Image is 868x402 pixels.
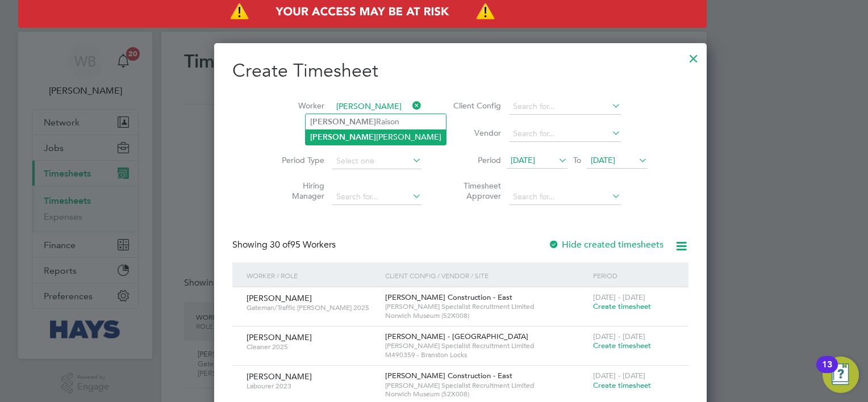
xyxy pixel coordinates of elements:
[270,239,336,250] span: 95 Workers
[247,332,312,342] span: [PERSON_NAME]
[385,381,587,390] span: [PERSON_NAME] Specialist Recruitment Limited
[593,332,645,341] span: [DATE] - [DATE]
[591,155,615,165] span: [DATE]
[590,262,677,288] div: Period
[509,99,621,115] input: Search for...
[593,371,645,380] span: [DATE] - [DATE]
[385,390,587,399] span: Norwich Museum (52X008)
[273,128,324,138] label: Site
[385,350,587,359] span: M490359 - Branston Locks
[273,155,324,165] label: Period Type
[385,292,512,302] span: [PERSON_NAME] Construction - East
[823,357,859,393] button: Open Resource Center, 13 new notifications
[450,128,501,138] label: Vendor
[273,101,324,111] label: Worker
[332,99,422,115] input: Search for...
[593,292,645,302] span: [DATE] - [DATE]
[450,181,501,201] label: Timesheet Approver
[593,380,651,390] span: Create timesheet
[247,371,312,382] span: [PERSON_NAME]
[385,311,587,320] span: Norwich Museum (52X008)
[332,189,422,205] input: Search for...
[509,189,621,205] input: Search for...
[385,302,587,311] span: [PERSON_NAME] Specialist Recruitment Limited
[232,239,338,251] div: Showing
[232,59,688,83] h2: Create Timesheet
[511,155,535,165] span: [DATE]
[310,117,376,127] b: [PERSON_NAME]
[306,114,446,129] li: Raison
[509,126,621,142] input: Search for...
[385,332,528,341] span: [PERSON_NAME] - [GEOGRAPHIC_DATA]
[570,153,585,167] span: To
[247,382,377,391] span: Labourer 2023
[382,262,590,288] div: Client Config / Vendor / Site
[385,371,512,380] span: [PERSON_NAME] Construction - East
[306,129,446,145] li: [PERSON_NAME]
[385,341,587,350] span: [PERSON_NAME] Specialist Recruitment Limited
[273,181,324,201] label: Hiring Manager
[450,101,501,111] label: Client Config
[593,341,651,350] span: Create timesheet
[822,365,832,379] div: 13
[450,155,501,165] label: Period
[593,301,651,311] span: Create timesheet
[548,239,663,250] label: Hide created timesheets
[332,153,422,169] input: Select one
[247,342,377,351] span: Cleaner 2025
[310,132,376,142] b: [PERSON_NAME]
[270,239,290,250] span: 30 of
[247,303,377,312] span: Gateman/Traffic [PERSON_NAME] 2025
[244,262,382,288] div: Worker / Role
[247,293,312,303] span: [PERSON_NAME]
